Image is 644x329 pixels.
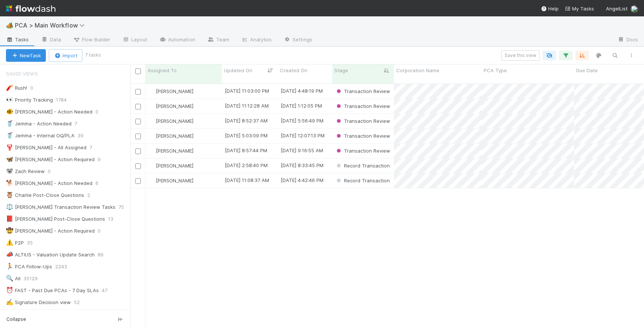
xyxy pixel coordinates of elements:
span: [PERSON_NAME] [156,178,193,183]
span: 🐕 [6,180,13,186]
div: [DATE] 8:57:44 PM [225,147,267,154]
div: Signature Decision view [6,298,71,307]
span: 9 [98,155,108,164]
span: 🐠 [6,108,13,115]
span: 🔍 [6,275,13,281]
span: Transaction Review [335,88,390,94]
input: Toggle Row Selected [135,163,141,169]
span: Collapse [6,316,26,323]
span: Record Transaction [335,178,390,183]
div: Charlie Post-Close Questions [6,191,84,200]
img: avatar_ba0ef937-97b0-4cb1-a734-c46f876909ef.png [149,163,155,169]
div: [PERSON_NAME] [148,147,193,154]
div: [DATE] 8:33:45 PM [281,162,323,169]
div: [PERSON_NAME] - All Assigned [6,143,86,152]
span: [PERSON_NAME] [156,103,193,109]
span: ⏰ [6,287,13,293]
button: Import [49,49,82,62]
div: FAST - Past Due PCAs - 7 Day SLAs [6,286,99,295]
div: Transaction Review [335,132,390,140]
span: PCA Type [484,67,507,74]
span: Transaction Review [335,148,390,154]
span: Flow Builder [73,36,110,43]
span: Transaction Review [335,118,390,124]
img: avatar_ba0ef937-97b0-4cb1-a734-c46f876909ef.png [149,148,155,154]
div: [PERSON_NAME] Transaction Review Tasks [6,202,116,212]
img: avatar_ba0ef937-97b0-4cb1-a734-c46f876909ef.png [149,178,155,183]
div: [PERSON_NAME] Post-Close Questions [6,214,105,224]
span: AngelList [606,6,628,12]
div: [PERSON_NAME] - Action Needed [6,179,92,188]
div: [DATE] 12:07:13 PM [281,132,325,139]
div: P2P [6,238,24,247]
div: Transaction Review [335,87,390,95]
div: [PERSON_NAME] - Action Required [6,226,95,236]
input: Toggle Row Selected [135,148,141,154]
div: [DATE] 11:08:37 AM [225,176,269,184]
span: Due Date [576,67,598,74]
img: avatar_ba0ef937-97b0-4cb1-a734-c46f876909ef.png [149,88,155,94]
a: Layout [116,34,153,46]
span: 0 [98,226,108,236]
span: 🤠 [6,227,13,234]
div: [PERSON_NAME] [148,102,193,110]
span: 🐨 [6,168,13,174]
div: [DATE] 5:03:09 PM [225,132,268,139]
span: 13 [108,214,121,224]
span: Updated On [224,67,252,74]
span: 6 [95,179,106,188]
img: logo-inverted-e16ddd16eac7371096b0.svg [6,2,56,15]
span: Saved Views [6,66,38,81]
span: 47 [102,286,115,295]
span: 52 [74,298,87,307]
div: PCA Follow-Ups [6,262,52,271]
div: Rush! [6,83,27,93]
span: 2 [87,191,98,200]
span: 🏃 [6,263,13,269]
div: Record Transaction [335,177,390,184]
img: avatar_ba0ef937-97b0-4cb1-a734-c46f876909ef.png [149,103,155,109]
div: Transaction Review [335,117,390,125]
div: Transaction Review [335,147,390,154]
span: 7 [75,119,85,128]
button: NewTask [6,49,46,62]
div: Jemma - Internal OQ/PLA [6,131,75,140]
input: Toggle All Rows Selected [135,68,141,74]
span: 🥤 [6,132,13,138]
span: Assigned To [148,67,177,74]
input: Toggle Row Selected [135,89,141,95]
div: [DATE] 5:56:49 PM [281,117,323,124]
span: 🦞 [6,144,13,150]
div: [DATE] 4:42:46 PM [281,176,323,184]
span: 0 [30,83,41,93]
span: ⚠️ [6,239,13,246]
a: Analytics [235,34,278,46]
span: 35 [27,238,40,247]
div: Zach Review [6,167,45,176]
input: Toggle Row Selected [135,178,141,184]
div: ALTIUS - Valuation Update Search [6,250,95,259]
span: 🥤 [6,120,13,127]
span: 🦋 [6,156,13,162]
span: 🦉 [6,192,13,198]
div: [PERSON_NAME] [148,117,193,125]
input: Toggle Row Selected [135,104,141,109]
span: ✍️ [6,299,13,305]
div: Transaction Review [335,102,390,110]
span: [PERSON_NAME] [156,133,193,139]
div: [PERSON_NAME] - Action Required [6,155,95,164]
span: 7 [89,143,100,152]
div: [DATE] 9:16:55 AM [281,147,323,154]
img: avatar_ba0ef937-97b0-4cb1-a734-c46f876909ef.png [631,5,638,13]
span: PCA > Main Workflow [15,22,88,29]
span: Transaction Review [335,103,390,109]
div: [DATE] 8:52:37 AM [225,117,268,124]
div: Record Transaction [335,162,390,169]
span: 👀 [6,96,13,103]
span: Record Transaction [335,163,390,169]
span: Transaction Review [335,133,390,139]
div: [DATE] 2:58:40 PM [225,162,268,169]
div: [PERSON_NAME] [148,87,193,95]
img: avatar_ba0ef937-97b0-4cb1-a734-c46f876909ef.png [149,118,155,124]
span: 📕 [6,215,13,222]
